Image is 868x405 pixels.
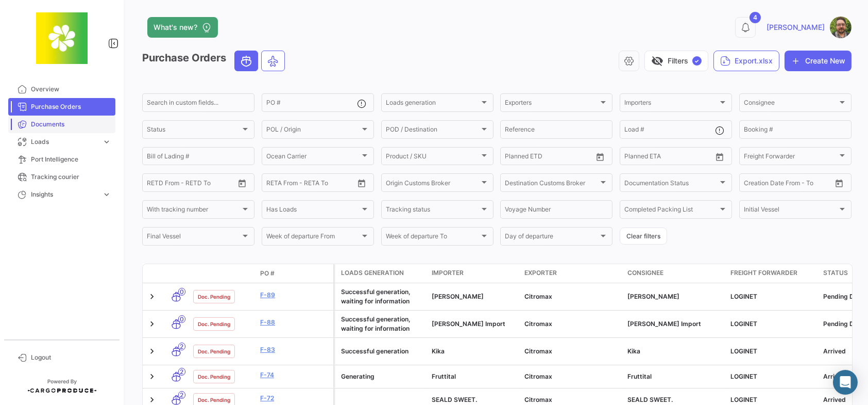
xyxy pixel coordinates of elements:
input: To [765,181,807,188]
a: F-72 [260,394,329,403]
span: Citromax [524,372,552,380]
span: Product / SKU [386,154,480,161]
span: PO # [260,269,275,278]
span: Origin Customs Broker [386,181,480,188]
a: Expand/Collapse Row [147,346,157,357]
input: From [624,154,639,161]
span: Tracking status [386,207,480,215]
span: Status [823,268,848,278]
span: Citromax [524,293,552,300]
div: Successful generation [341,347,423,356]
input: From [266,181,281,188]
span: SEALD SWEET. [627,396,673,403]
span: Week of departure From [266,234,360,241]
span: POD / Destination [386,127,480,135]
a: Tracking courier [8,168,115,186]
span: [PERSON_NAME] [767,22,825,33]
a: F-83 [260,345,329,354]
a: Documents [8,116,115,133]
a: Expand/Collapse Row [147,395,157,405]
span: Kika [627,347,640,355]
button: Open calendar [831,175,847,191]
span: Importer [432,268,464,278]
span: Insights [31,190,98,199]
div: Generating [341,372,423,381]
span: Week of departure To [386,234,480,241]
span: Chenail Import [432,320,505,328]
span: Completed Packing List [624,207,718,215]
span: Documentation Status [624,181,718,188]
span: LOGINET [730,347,757,355]
datatable-header-cell: Loads generation [335,264,428,283]
span: 0 [178,315,185,323]
a: Purchase Orders [8,98,115,116]
a: Expand/Collapse Row [147,291,157,302]
span: expand_more [102,137,111,147]
span: LOGINET [730,372,757,380]
h3: Purchase Orders [142,51,288,71]
input: From [505,154,519,161]
span: Day of departure [505,234,599,241]
span: Doc. Pending [198,320,230,328]
input: To [288,181,330,188]
span: Doc. Pending [198,372,230,381]
span: Citromax [524,396,552,403]
img: SR.jpg [830,17,852,38]
span: Ocean Carrier [266,154,360,161]
datatable-header-cell: Consignee [623,264,726,283]
span: 0 [178,288,185,296]
button: Create New [785,51,852,71]
span: LOGINET [730,293,757,300]
div: Successful generation, waiting for information [341,315,423,333]
button: Open calendar [712,149,727,165]
span: Kika [432,347,445,355]
span: Citromax [524,320,552,328]
span: Logout [31,353,111,362]
a: F-89 [260,290,329,300]
span: Doc. Pending [198,396,230,404]
span: Citromax [524,347,552,355]
button: Open calendar [354,175,369,191]
span: 2 [178,368,185,376]
button: visibility_offFilters✓ [644,51,708,71]
datatable-header-cell: Importer [428,264,520,283]
span: What's new? [154,22,197,33]
span: Initial Vessel [744,207,838,215]
span: ✓ [692,56,702,66]
span: Doc. Pending [198,347,230,355]
a: Overview [8,80,115,98]
a: Expand/Collapse Row [147,319,157,329]
button: Air [262,51,284,71]
button: Clear filters [620,228,667,245]
button: Open calendar [592,149,608,165]
input: From [147,181,161,188]
span: Documents [31,120,111,129]
span: Destination Customs Broker [505,181,599,188]
span: With tracking number [147,207,241,215]
div: Abrir Intercom Messenger [833,370,858,395]
div: Successful generation, waiting for information [341,287,423,306]
img: 8664c674-3a9e-46e9-8cba-ffa54c79117b.jfif [36,12,88,64]
span: Port Intelligence [31,155,111,164]
span: Chenail Import [627,320,701,328]
button: Ocean [235,51,258,71]
span: Final Vessel [147,234,241,241]
span: Exporters [505,101,599,108]
input: To [526,154,568,161]
span: Exporter [524,268,557,278]
button: Open calendar [234,175,250,191]
span: Has Loads [266,207,360,215]
span: Loads generation [386,101,480,108]
datatable-header-cell: Freight Forwarder [726,264,819,283]
span: Overview [31,85,111,94]
button: Export.xlsx [713,51,779,71]
a: Expand/Collapse Row [147,371,157,382]
span: SEALD SWEET. [432,396,477,403]
span: Purchase Orders [31,102,111,111]
input: From [744,181,758,188]
span: Doc. Pending [198,293,230,301]
span: POL / Origin [266,127,360,135]
datatable-header-cell: Doc. Status [189,269,256,278]
datatable-header-cell: Transport mode [163,269,189,278]
span: Freight Forwarder [744,154,838,161]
